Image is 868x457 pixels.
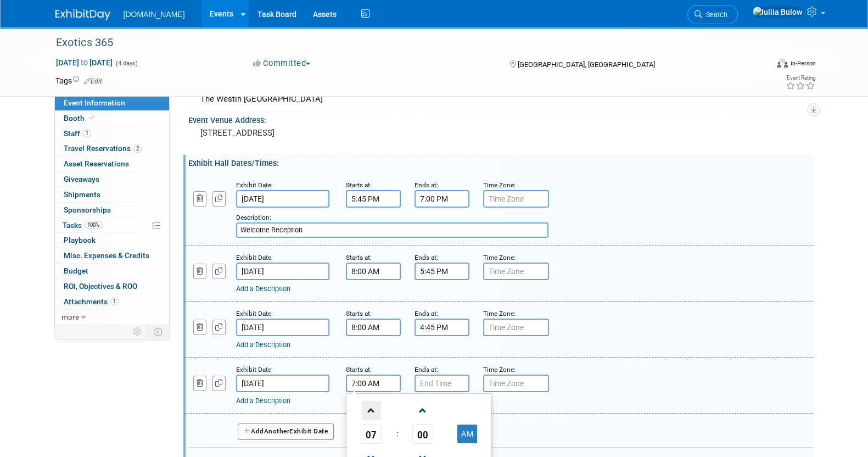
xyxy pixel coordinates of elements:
[752,6,803,18] img: Iuliia Bulow
[249,58,315,69] button: Committed
[147,325,169,339] td: Toggle Event Tabs
[64,159,129,168] span: Asset Reservations
[64,190,100,199] span: Shipments
[412,396,433,424] a: Increment Minute
[394,424,400,444] td: :
[64,175,99,183] span: Giveaways
[412,424,433,444] span: Pick Minute
[483,319,549,336] input: Time Zone
[483,254,516,261] small: Time Zone:
[703,57,816,74] div: Event Format
[64,297,119,306] span: Attachments
[55,233,169,248] a: Playbook
[200,128,436,138] pre: [STREET_ADDRESS]
[64,144,142,153] span: Travel Reservations
[415,319,469,336] input: End Time
[415,263,469,280] input: End Time
[64,205,111,214] span: Sponsorships
[415,190,469,208] input: End Time
[55,96,169,110] a: Event Information
[236,375,329,392] input: Date
[346,310,372,317] small: Starts at:
[483,181,516,189] small: Time Zone:
[483,263,549,280] input: Time Zone
[346,254,372,261] small: Starts at:
[83,129,91,137] span: 1
[236,254,273,261] small: Exhibit Date:
[346,366,372,374] small: Starts at:
[55,294,169,309] a: Attachments1
[483,190,549,208] input: Time Zone
[55,111,169,126] a: Booth
[687,5,738,24] a: Search
[236,214,271,221] small: Description:
[55,310,169,325] a: more
[61,313,79,321] span: more
[133,144,142,153] span: 2
[64,251,149,260] span: Misc. Expenses & Credits
[518,60,655,69] span: [GEOGRAPHIC_DATA], [GEOGRAPHIC_DATA]
[236,310,273,317] small: Exhibit Date:
[85,221,102,229] span: 100%
[64,129,91,138] span: Staff
[55,141,169,156] a: Travel Reservations2
[188,155,813,169] div: Exhibit Hall Dates/Times:
[236,263,329,280] input: Date
[346,375,401,392] input: Start Time
[55,264,169,278] a: Budget
[236,285,290,293] a: Add a Description
[64,114,97,122] span: Booth
[236,341,290,349] a: Add a Description
[346,263,401,280] input: Start Time
[415,254,438,261] small: Ends at:
[55,126,169,141] a: Staff1
[64,266,88,275] span: Budget
[55,218,169,233] a: Tasks100%
[84,77,102,85] a: Edit
[236,397,290,405] a: Add a Description
[55,9,110,20] img: ExhibitDay
[483,375,549,392] input: Time Zone
[457,425,477,443] button: AM
[415,310,438,317] small: Ends at:
[55,75,102,86] td: Tags
[55,248,169,263] a: Misc. Expenses & Credits
[55,203,169,218] a: Sponsorships
[415,366,438,374] small: Ends at:
[415,375,469,392] input: End Time
[55,172,169,187] a: Giveaways
[483,366,516,374] small: Time Zone:
[55,279,169,294] a: ROI, Objectives & ROO
[64,98,125,107] span: Event Information
[89,115,95,121] i: Booth reservation complete
[55,187,169,202] a: Shipments
[785,75,815,81] div: Event Rating
[124,10,185,19] span: [DOMAIN_NAME]
[346,181,372,189] small: Starts at:
[188,112,813,126] div: Event Venue Address:
[55,58,113,68] span: [DATE] [DATE]
[236,190,329,208] input: Date
[64,282,137,291] span: ROI, Objectives & ROO
[236,319,329,336] input: Date
[702,10,727,19] span: Search
[346,319,401,336] input: Start Time
[236,366,273,374] small: Exhibit Date:
[110,297,119,305] span: 1
[238,423,334,440] button: AddAnotherExhibit Date
[415,181,438,189] small: Ends at:
[79,58,89,67] span: to
[346,190,401,208] input: Start Time
[361,396,382,424] a: Increment Hour
[361,424,382,444] span: Pick Hour
[55,157,169,171] a: Asset Reservations
[789,59,815,68] div: In-Person
[128,325,147,339] td: Personalize Event Tab Strip
[236,222,548,238] input: Description
[483,310,516,317] small: Time Zone:
[52,33,751,53] div: Exotics 365
[777,59,788,68] img: Format-Inperson.png
[236,181,273,189] small: Exhibit Date:
[264,427,290,435] span: Another
[64,236,96,244] span: Playbook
